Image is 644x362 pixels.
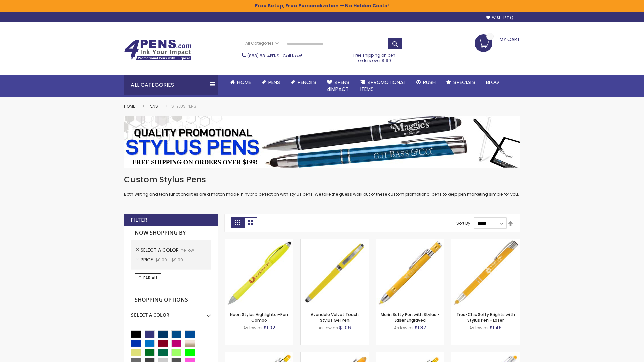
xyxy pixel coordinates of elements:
[124,116,520,168] img: Stylus Pens
[486,79,499,86] span: Blog
[256,75,285,90] a: Pens
[376,239,444,244] a: Marin Softy Pen with Stylus - Laser Engraved-Yellow
[230,312,288,323] a: Neon Stylus Highlighter-Pen Combo
[486,15,513,20] a: Wishlist
[231,217,244,228] strong: Grid
[285,75,322,90] a: Pencils
[141,256,155,263] span: Price
[225,75,256,90] a: Home
[441,75,481,90] a: Specials
[124,103,135,109] a: Home
[247,53,279,59] a: (888) 88-4PENS
[225,239,293,244] a: Neon Stylus Highlighter-Pen Combo-Yellow
[451,239,520,307] img: Tres-Chic Softy Brights with Stylus Pen - Laser-Yellow
[415,324,426,331] span: $1.37
[327,79,350,93] span: 4Pens 4impact
[451,239,520,244] a: Tres-Chic Softy Brights with Stylus Pen - Laser-Yellow
[298,79,316,86] span: Pencils
[423,79,436,86] span: Rush
[456,312,515,323] a: Tres-Chic Softy Brights with Stylus Pen - Laser
[171,103,196,109] strong: Stylus Pens
[311,312,359,323] a: Avendale Velvet Touch Stylus Gel Pen
[245,41,279,46] span: All Categories
[131,226,211,240] strong: Now Shopping by
[243,325,263,331] span: As low as
[322,75,355,97] a: 4Pens4impact
[264,324,275,331] span: $1.02
[376,239,444,307] img: Marin Softy Pen with Stylus - Laser Engraved-Yellow
[131,293,211,307] strong: Shopping Options
[301,352,369,358] a: Ellipse Softy Brights with Stylus Pen - Laser-Yellow
[451,352,520,358] a: Tres-Chic Softy with Stylus Top Pen - ColorJet-Yellow
[381,312,440,323] a: Marin Softy Pen with Stylus - Laser Engraved
[225,239,293,307] img: Neon Stylus Highlighter-Pen Combo-Yellow
[124,174,520,197] div: Both writing and tech functionalities are a match made in hybrid perfection with stylus pens. We ...
[355,75,411,97] a: 4PROMOTIONALITEMS
[453,79,475,86] span: Specials
[394,325,414,331] span: As low as
[181,247,194,253] span: Yellow
[456,220,470,226] label: Sort By
[131,216,147,224] strong: Filter
[268,79,280,86] span: Pens
[469,325,489,331] span: As low as
[124,75,218,95] div: All Categories
[301,239,369,307] img: Avendale Velvet Touch Stylus Gel Pen-Yellow
[411,75,441,90] a: Rush
[141,247,181,253] span: Select A Color
[237,79,251,86] span: Home
[225,352,293,358] a: Phoenix Softy Brights with Stylus Pen - Laser-Yellow
[376,352,444,358] a: Phoenix Softy Brights Gel with Stylus Pen - Laser-Yellow
[242,38,282,49] a: All Categories
[247,53,302,59] span: - Call Now!
[490,324,502,331] span: $1.46
[481,75,504,90] a: Blog
[301,239,369,244] a: Avendale Velvet Touch Stylus Gel Pen-Yellow
[360,79,406,93] span: 4PROMOTIONAL ITEMS
[124,174,520,185] h1: Custom Stylus Pens
[346,50,403,63] div: Free shipping on pen orders over $199
[124,39,191,61] img: 4Pens Custom Pens and Promotional Products
[339,324,351,331] span: $1.06
[131,307,211,318] div: Select A Color
[135,273,161,283] a: Clear All
[155,257,183,263] span: $0.00 - $9.99
[138,275,158,281] span: Clear All
[149,103,158,109] a: Pens
[319,325,338,331] span: As low as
